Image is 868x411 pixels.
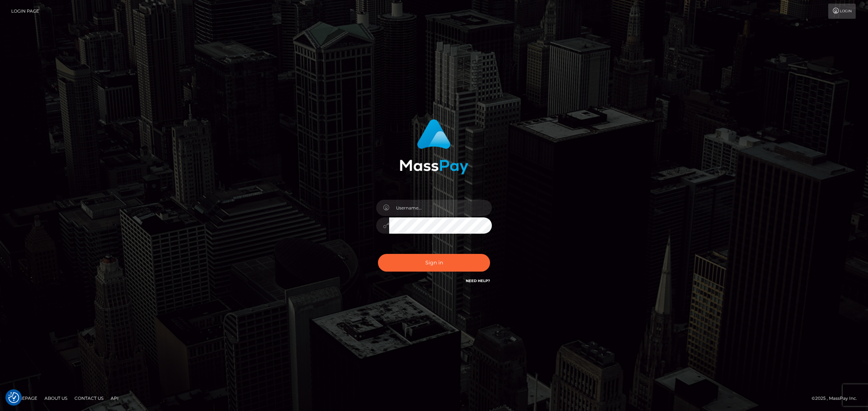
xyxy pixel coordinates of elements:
button: Sign in [378,254,490,272]
button: Consent Preferences [8,392,19,403]
a: Login [828,4,856,19]
div: © 2025 , MassPay Inc. [812,394,863,402]
a: Homepage [8,393,40,404]
a: About Us [42,393,70,404]
img: MassPay Login [400,119,468,174]
input: Username... [389,200,492,216]
a: Login Page [11,4,39,19]
img: Revisit consent button [8,392,19,403]
a: Need Help? [466,278,490,283]
a: API [108,393,122,404]
a: Contact Us [72,393,106,404]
